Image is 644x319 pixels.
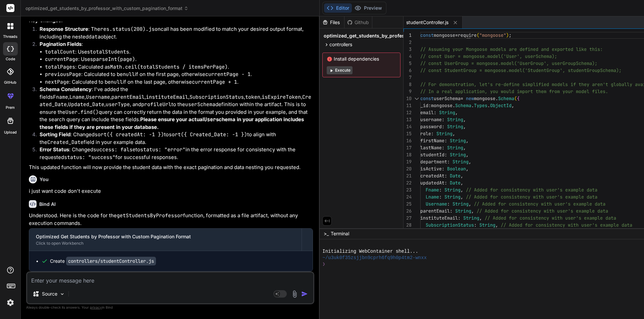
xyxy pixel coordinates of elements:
[322,255,427,261] span: ~/u3uk0f35zsjjbn9cprh6fq9h0p4tm2-wnxx
[29,212,313,227] p: Understood. Here is the code for the function, formatted as a file artifact, without any executio...
[404,81,412,88] div: 8
[426,194,439,200] span: Lname
[140,146,185,153] code: status: "error"
[45,63,313,71] li: : Calculated as .
[111,79,123,85] code: null
[404,222,412,229] div: 28
[245,94,260,100] code: token
[45,78,313,86] li: : Calculated to be if on the last page, otherwise .
[406,19,448,26] span: studentController.js
[45,49,75,55] code: totalCount
[461,194,463,200] span: ,
[404,151,412,158] div: 18
[324,230,329,237] span: >_
[463,124,466,130] span: ,
[110,64,228,70] code: Math.ceil(totalStudents / itemsPerPage)
[420,95,434,101] span: const
[466,95,474,101] span: new
[404,46,412,53] div: 3
[190,94,244,100] code: SubscriptionStatus
[53,94,68,100] code: Fname
[450,152,466,158] span: String
[420,116,442,123] span: username
[479,222,495,228] span: String
[458,32,477,38] span: require
[6,105,15,110] label: prem
[146,94,188,100] code: instituteEmail
[439,194,442,200] span: :
[25,5,189,12] span: optimized_get_students_by_professor_with_custom_pagination_format
[495,222,498,228] span: ,
[45,64,75,70] code: totalPages
[469,159,471,165] span: ,
[512,102,514,108] span: ,
[463,116,466,123] span: ,
[431,102,452,108] span: mongoose
[204,116,216,123] code: User
[59,291,65,297] img: Pick Models
[436,131,452,137] span: String
[320,19,344,26] div: Files
[404,67,412,74] div: 6
[322,261,326,267] span: ❯
[452,159,469,165] span: String
[444,187,461,193] span: String
[447,166,466,172] span: Boolean
[461,173,463,179] span: ,
[45,79,69,85] code: nextPage
[327,66,353,74] button: Execute
[431,131,434,137] span: :
[34,86,313,131] li: : I've added the fields , , , , , , , , , , , and to the definition within the artifact. This is ...
[444,180,447,186] span: :
[34,25,313,41] li: : The call has been modified to match your desired output format, including the nested object.
[420,138,444,144] span: firstName
[477,208,608,214] span: // Added for consistency with user's example data
[64,154,115,161] code: status: "success"
[40,41,82,47] strong: Pagination Fields
[474,95,495,101] span: mongoose
[95,131,164,138] code: sort({ createdAt: -1 })
[106,101,130,108] code: userType
[404,172,412,179] div: 21
[5,297,16,308] img: settings
[291,290,299,298] img: attachment
[420,109,434,115] span: email
[327,56,396,62] span: Install dependencies
[554,67,622,73] span: up', studentGroupSchema);
[474,201,605,207] span: // Added for consistency with user's example data
[68,101,104,108] code: Updated_Date
[461,187,463,193] span: ,
[404,144,412,151] div: 17
[439,187,442,193] span: :
[40,94,311,108] code: Created_Date
[329,41,352,48] span: controllers
[111,94,145,100] code: parentEmail
[34,41,313,86] li: :
[6,56,15,62] label: code
[420,81,554,87] span: // For demonstration, let's re-define simplified m
[34,131,313,146] li: : Changed to to align with the field in your example data.
[404,193,412,201] div: 24
[301,291,308,297] img: icon
[331,230,349,237] span: Terminal
[434,95,461,101] span: userSchema
[40,116,304,130] strong: Please ensure your actual schema in your application includes these fields if they are present in...
[444,194,461,200] span: String
[420,102,428,108] span: _id
[404,123,412,130] div: 14
[461,180,463,186] span: ,
[45,71,81,78] code: previousPage
[420,88,554,94] span: // In a real application, you would import them fr
[29,164,313,171] p: This updated function will now provide the student data with the exact pagination and data nestin...
[439,109,455,115] span: String
[455,102,471,108] span: Schema
[426,187,439,193] span: Fname
[42,291,57,297] p: Source
[426,222,474,228] span: SubscriptionStatus
[461,95,463,101] span: =
[36,233,295,240] div: Optimized Get Students by Professor with Custom Pagination Format
[404,158,412,165] div: 19
[352,3,385,13] button: Preview
[45,71,313,78] li: : Calculated to be if on the first page, otherwise .
[123,71,135,78] code: null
